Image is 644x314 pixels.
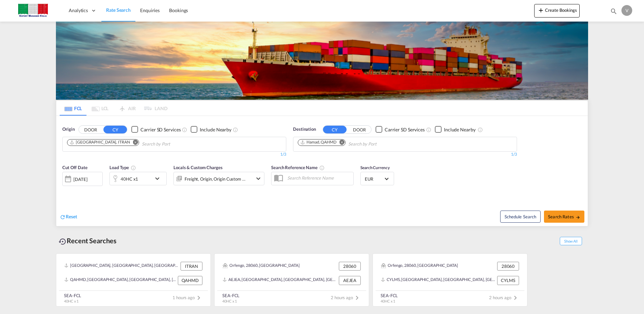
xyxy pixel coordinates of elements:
img: 51022700b14f11efa3148557e262d94e.jpg [10,3,56,18]
div: Freight Origin Origin Custom Factory Stuffing [185,174,246,184]
div: 40HC x1 [121,174,138,184]
span: Locals & Custom Charges [173,165,223,170]
div: Hamad, QAHMD [300,139,336,145]
span: EUR [365,176,384,182]
md-icon: Unchecked: Ignores neighbouring ports when fetching rates.Checked : Includes neighbouring ports w... [478,127,483,132]
button: icon-plus 400-fgCreate Bookings [534,4,580,18]
button: Search Ratesicon-arrow-right [544,211,584,223]
div: V [621,5,632,16]
button: Note: By default Schedule search will only considerorigin ports, destination ports and cut off da... [500,211,541,223]
div: Press delete to remove this chip. [69,139,131,145]
div: CYLMS, Limassol, Cyprus, Southern Europe, Europe [381,276,495,285]
md-icon: icon-chevron-down [153,175,165,183]
span: 2 hours ago [489,295,519,300]
div: QAHMD, Hamad, Qatar, Middle East, Middle East [64,276,176,285]
div: [DATE] [73,176,87,182]
span: Enquiries [140,7,160,13]
md-icon: icon-chevron-right [511,294,519,302]
div: Include Nearby [200,126,231,133]
span: Search Currency [360,165,390,170]
img: LCL+%26+FCL+BACKGROUND.png [56,22,588,100]
div: Include Nearby [444,126,476,133]
md-checkbox: Checkbox No Ink [376,126,425,133]
span: 40HC x 1 [381,299,395,303]
md-icon: Unchecked: Ignores neighbouring ports when fetching rates.Checked : Includes neighbouring ports w... [233,127,238,132]
button: Remove [335,139,345,146]
div: [DATE] [62,172,103,186]
span: Load Type [109,165,136,170]
button: CY [323,126,347,133]
div: Press delete to remove this chip. [300,139,338,145]
span: Search Reference Name [271,165,325,170]
span: Search Rates [548,214,580,219]
input: Chips input. [142,139,206,150]
md-icon: icon-information-outline [131,165,136,170]
div: Carrier SD Services [140,126,181,133]
recent-search-card: Orfengo, 28060, [GEOGRAPHIC_DATA] 28060CYLMS, [GEOGRAPHIC_DATA], [GEOGRAPHIC_DATA], [GEOGRAPHIC_D... [373,253,527,307]
span: Show All [560,237,582,245]
div: 28060 [339,262,361,271]
div: ITRAN [181,262,202,271]
md-icon: icon-chevron-right [195,294,203,302]
span: Bookings [169,7,188,13]
md-tab-item: FCL [60,101,87,116]
div: OriginDOOR CY Checkbox No InkUnchecked: Search for CY (Container Yard) services for all selected ... [56,116,588,226]
div: QAHMD [178,276,202,285]
div: Freight Origin Origin Custom Factory Stuffingicon-chevron-down [173,172,264,185]
md-select: Select Currency: € EUREuro [364,174,390,184]
md-pagination-wrapper: Use the left and right arrow keys to navigate between tabs [60,101,167,116]
div: AEJEA, Jebel Ali, United Arab Emirates, Middle East, Middle East [223,276,337,285]
div: 1/3 [293,152,517,157]
md-icon: icon-arrow-right [576,215,580,220]
md-icon: icon-magnify [610,7,617,15]
span: 40HC x 1 [64,299,78,303]
div: Carrier SD Services [385,126,425,133]
md-icon: icon-chevron-down [254,175,262,183]
button: CY [103,126,127,133]
md-datepicker: Select [62,185,67,194]
div: AEJEA [339,276,361,285]
md-icon: Your search will be saved by the below given name [319,165,325,170]
span: 40HC x 1 [222,299,237,303]
div: 1/3 [62,152,286,157]
div: icon-refreshReset [60,213,77,221]
span: 2 hours ago [331,295,361,300]
md-icon: icon-backup-restore [59,238,67,246]
button: Remove [129,139,139,146]
div: Orfengo, 28060, Europe [223,262,300,271]
recent-search-card: Orfengo, 28060, [GEOGRAPHIC_DATA] 28060AEJEA, [GEOGRAPHIC_DATA], [GEOGRAPHIC_DATA], [GEOGRAPHIC_D... [214,253,369,307]
input: Chips input. [348,139,412,150]
input: Search Reference Name [284,173,353,183]
md-chips-wrap: Chips container. Use arrow keys to select chips. [297,137,415,150]
md-checkbox: Checkbox No Ink [131,126,181,133]
div: Ravenna, ITRAN [69,139,130,145]
md-icon: icon-plus 400-fg [537,6,545,14]
div: ITRAN, Ravenna, Italy, Southern Europe, Europe [64,262,179,271]
md-icon: Unchecked: Search for CY (Container Yard) services for all selected carriers.Checked : Search for... [182,127,187,132]
span: Cut Off Date [62,165,88,170]
button: DOOR [79,126,102,133]
md-icon: Unchecked: Search for CY (Container Yard) services for all selected carriers.Checked : Search for... [426,127,431,132]
div: SEA-FCL [64,292,81,299]
div: icon-magnify [610,7,617,18]
md-icon: icon-refresh [60,214,66,220]
span: Reset [66,214,77,219]
span: Destination [293,126,316,133]
span: Analytics [69,7,88,14]
div: Orfengo, 28060, Europe [381,262,458,271]
div: 40HC x1icon-chevron-down [109,172,167,185]
span: Rate Search [106,7,131,13]
span: Origin [62,126,74,133]
md-checkbox: Checkbox No Ink [191,126,231,133]
md-chips-wrap: Chips container. Use arrow keys to select chips. [66,137,208,150]
div: SEA-FCL [222,292,239,299]
md-checkbox: Checkbox No Ink [435,126,476,133]
md-icon: icon-chevron-right [353,294,361,302]
div: 28060 [497,262,519,271]
div: CYLMS [497,276,519,285]
div: Recent Searches [56,233,119,248]
recent-search-card: [GEOGRAPHIC_DATA], [GEOGRAPHIC_DATA], [GEOGRAPHIC_DATA], [GEOGRAPHIC_DATA], [GEOGRAPHIC_DATA] ITR... [56,253,211,307]
button: DOOR [348,126,371,133]
div: SEA-FCL [381,292,398,299]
